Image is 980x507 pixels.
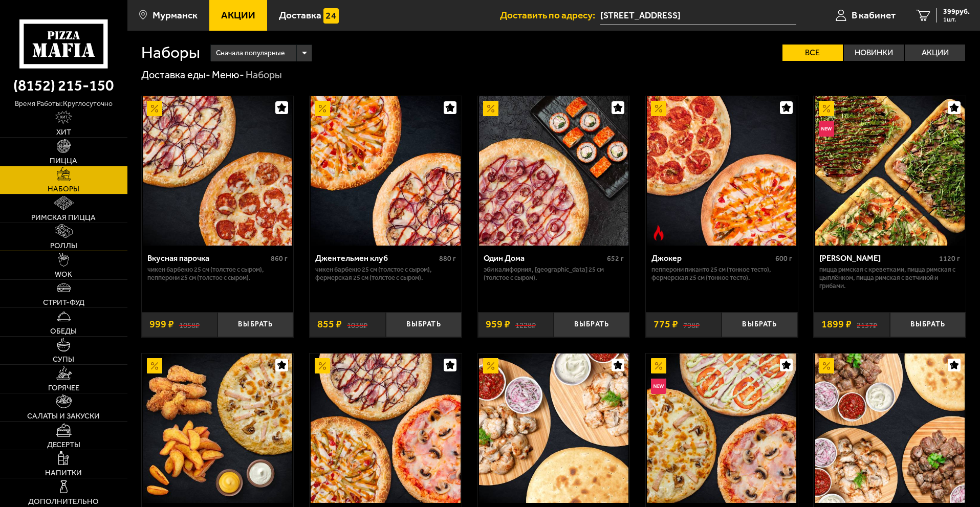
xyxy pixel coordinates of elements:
s: 1228 ₽ [515,319,536,329]
button: Выбрать [217,312,293,337]
img: Акционный [819,358,834,373]
span: Наборы [48,185,79,193]
img: Акционный [483,358,498,373]
p: Чикен Барбекю 25 см (толстое с сыром), Фермерская 25 см (толстое с сыром). [315,266,456,282]
span: Обеды [50,327,77,335]
span: Доставить по адресу: [500,10,600,20]
button: Выбрать [554,312,629,337]
a: АкционныйШашлычетти [814,354,966,503]
img: Акционный [819,101,834,116]
span: 999 ₽ [149,319,174,329]
img: Акционный [315,101,330,116]
span: WOK [55,271,72,278]
img: Острое блюдо [651,225,666,240]
span: Супы [53,356,74,363]
img: Акционный [651,358,666,373]
img: Джентельмен клуб [311,96,460,246]
a: АкционныйВилладжио [310,354,462,503]
button: Выбрать [890,312,966,337]
img: 3 пиццы [647,354,796,503]
img: Джокер [647,96,796,246]
div: Наборы [246,69,282,82]
a: АкционныйДжентельмен клуб [310,96,462,246]
span: 775 ₽ [654,319,678,329]
span: Горячее [48,384,79,392]
span: Стрит-фуд [43,299,84,306]
span: 880 г [439,254,456,263]
div: Джентельмен клуб [315,253,437,263]
span: 399 руб. [943,8,970,15]
a: АкционныйОстрое блюдоДжокер [646,96,798,246]
img: Новинка [651,379,666,394]
span: Десерты [47,441,80,449]
span: Пицца [50,157,77,165]
a: АкционныйДон Цыпа [478,354,630,503]
label: Все [782,45,843,61]
img: Вилладжио [311,354,460,503]
div: Вкусная парочка [147,253,269,263]
span: Акции [221,10,255,20]
span: Дополнительно [28,498,99,505]
img: Акционный [483,101,498,116]
a: АкционныйКантри сет [142,354,294,503]
button: Выбрать [386,312,462,337]
span: 959 ₽ [486,319,510,329]
p: Чикен Барбекю 25 см (толстое с сыром), Пепперони 25 см (толстое с сыром). [147,266,288,282]
h1: Наборы [141,45,200,61]
img: Акционный [147,101,162,116]
a: Меню- [212,69,244,81]
span: Доставка [279,10,321,20]
span: 855 ₽ [317,319,342,329]
div: Джокер [651,253,773,263]
img: Новинка [819,121,834,137]
span: Сначала популярные [216,43,285,63]
img: Акционный [315,358,330,373]
span: Мурманск [153,10,198,20]
img: Кантри сет [143,354,292,503]
img: Акционный [651,101,666,116]
span: Салаты и закуски [27,412,100,420]
img: Дон Цыпа [479,354,628,503]
img: 15daf4d41897b9f0e9f617042186c801.svg [323,8,339,24]
img: Один Дома [479,96,628,246]
img: Шашлычетти [815,354,965,503]
img: Вкусная парочка [143,96,292,246]
div: [PERSON_NAME] [819,253,937,263]
a: Доставка еды- [141,69,210,81]
span: Хит [56,128,71,136]
input: Ваш адрес доставки [600,6,796,25]
button: Выбрать [722,312,797,337]
span: 1120 г [939,254,960,263]
span: 1899 ₽ [821,319,852,329]
p: Пицца Римская с креветками, Пицца Римская с цыплёнком, Пицца Римская с ветчиной и грибами. [819,266,960,290]
img: Мама Миа [815,96,965,246]
div: Один Дома [484,253,605,263]
s: 798 ₽ [683,319,700,329]
label: Акции [905,45,965,61]
span: 860 г [271,254,288,263]
p: Эби Калифорния, [GEOGRAPHIC_DATA] 25 см (толстое с сыром). [484,266,624,282]
label: Новинки [844,45,904,61]
span: 1 шт. [943,16,970,23]
span: Тула, проспект Ленина, 32 [600,6,796,25]
span: 600 г [775,254,792,263]
span: Напитки [45,469,82,477]
a: АкционныйОдин Дома [478,96,630,246]
span: Римская пицца [31,214,96,222]
s: 2137 ₽ [857,319,877,329]
img: Акционный [147,358,162,373]
a: АкционныйНовинкаМама Миа [814,96,966,246]
a: АкционныйНовинка3 пиццы [646,354,798,503]
span: 652 г [607,254,624,263]
span: Роллы [50,242,77,250]
a: АкционныйВкусная парочка [142,96,294,246]
span: В кабинет [852,10,896,20]
s: 1038 ₽ [347,319,367,329]
p: Пепперони Пиканто 25 см (тонкое тесто), Фермерская 25 см (тонкое тесто). [651,266,792,282]
s: 1058 ₽ [179,319,200,329]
